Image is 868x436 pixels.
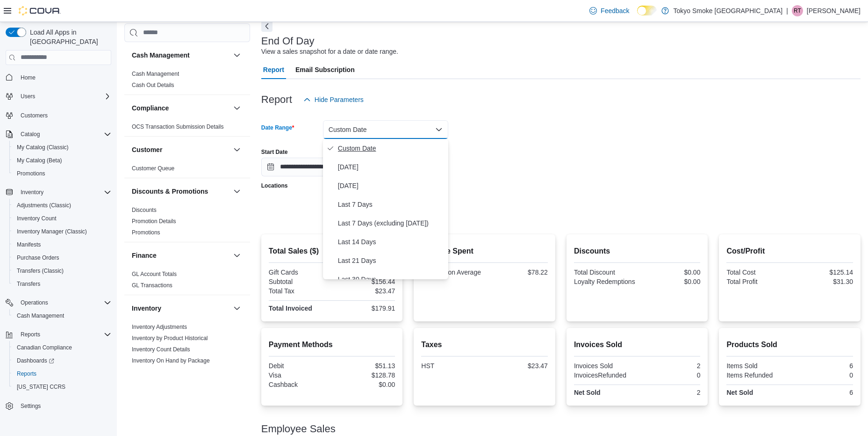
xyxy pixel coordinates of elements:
[726,371,788,379] div: Items Refunded
[9,367,115,380] button: Reports
[269,269,330,276] div: Gift Cards
[9,167,115,180] button: Promotions
[9,225,115,238] button: Inventory Manager (Classic)
[9,277,115,291] button: Transfers
[231,250,243,261] button: Finance
[124,121,250,136] div: Compliance
[13,142,111,153] span: My Catalog (Classic)
[17,344,72,351] span: Canadian Compliance
[323,120,448,139] button: Custom Date
[132,165,174,172] span: Customer Queue
[132,346,190,353] a: Inventory Count Details
[19,6,61,15] img: Cova
[269,371,330,379] div: Visa
[17,215,57,222] span: Inventory Count
[421,362,482,370] div: HST
[13,310,111,321] span: Cash Management
[9,251,115,264] button: Purchase Orders
[269,339,395,350] h2: Payment Methods
[231,186,243,197] button: Discounts & Promotions
[132,103,230,113] button: Compliance
[17,187,47,198] button: Inventory
[17,329,111,340] span: Reports
[261,47,398,57] div: View a sales snapshot for a date or date range.
[13,342,111,353] span: Canadian Compliance
[792,5,803,16] div: Raelynn Tucker
[13,213,60,224] a: Inventory Count
[421,269,482,276] div: Transaction Average
[132,324,187,330] a: Inventory Adjustments
[21,299,48,306] span: Operations
[124,68,250,94] div: Cash Management
[17,170,45,177] span: Promotions
[132,229,160,236] span: Promotions
[132,304,161,313] h3: Inventory
[17,157,62,164] span: My Catalog (Beta)
[17,400,111,412] span: Settings
[13,142,72,153] a: My Catalog (Classic)
[17,91,39,102] button: Users
[17,202,71,209] span: Adjustments (Classic)
[132,229,160,236] a: Promotions
[323,139,448,279] div: Select listbox
[132,207,157,213] a: Discounts
[269,305,312,312] strong: Total Invoiced
[574,362,635,370] div: Invoices Sold
[124,204,250,242] div: Discounts & Promotions
[9,199,115,212] button: Adjustments (Classic)
[601,6,629,15] span: Feedback
[13,265,111,276] span: Transfers (Classic)
[586,1,633,20] a: Feedback
[17,110,51,121] a: Customers
[2,399,115,413] button: Settings
[13,226,111,237] span: Inventory Manager (Classic)
[2,90,115,103] button: Users
[487,269,548,276] div: $78.22
[132,271,177,277] a: GL Account Totals
[124,269,250,295] div: Finance
[132,357,210,364] span: Inventory On Hand by Package
[17,129,111,140] span: Catalog
[639,371,700,379] div: 0
[338,143,445,154] span: Custom Date
[17,329,44,340] button: Reports
[2,328,115,341] button: Reports
[9,309,115,322] button: Cash Management
[792,371,853,379] div: 0
[132,304,230,313] button: Inventory
[792,269,853,276] div: $125.14
[17,370,36,378] span: Reports
[17,357,54,364] span: Dashboards
[21,402,41,410] span: Settings
[21,331,40,338] span: Reports
[132,335,208,342] a: Inventory by Product Historical
[338,236,445,247] span: Last 14 Days
[21,112,48,119] span: Customers
[132,165,174,172] a: Customer Queue
[13,213,111,224] span: Inventory Count
[639,389,700,396] div: 2
[574,371,635,379] div: InvoicesRefunded
[334,362,395,370] div: $51.13
[132,282,172,289] span: GL Transactions
[132,218,176,225] a: Promotion Details
[132,368,207,376] span: Inventory On Hand by Product
[132,145,230,154] button: Customer
[13,278,111,290] span: Transfers
[726,362,788,370] div: Items Sold
[338,218,445,229] span: Last 7 Days (excluding [DATE])
[13,278,44,290] a: Transfers
[269,246,395,257] h2: Total Sales ($)
[13,168,111,179] span: Promotions
[17,72,111,83] span: Home
[132,218,176,225] span: Promotion Details
[231,50,243,61] button: Cash Management
[9,354,115,367] a: Dashboards
[792,278,853,285] div: $31.30
[2,296,115,309] button: Operations
[13,355,111,366] span: Dashboards
[132,103,169,113] h3: Compliance
[9,154,115,167] button: My Catalog (Beta)
[231,144,243,155] button: Customer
